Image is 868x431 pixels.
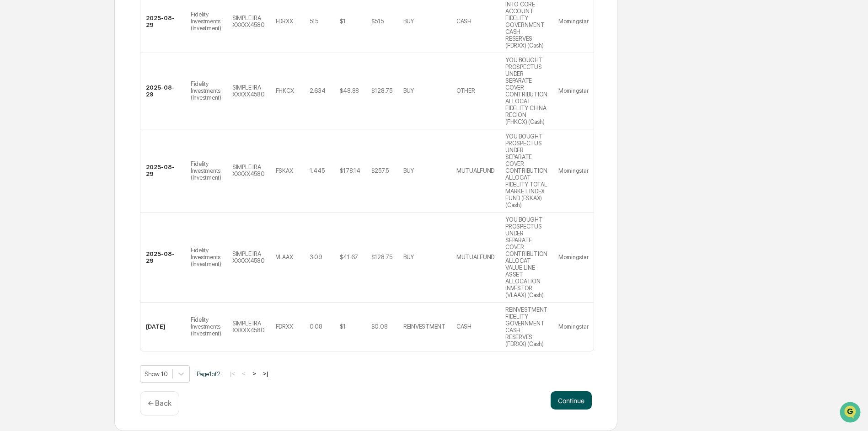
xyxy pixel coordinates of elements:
td: SIMPLE IRA XXXXX4580 [227,129,270,213]
div: 3.09 [310,254,322,261]
td: Morningstar [553,53,594,129]
td: [DATE] [140,303,185,351]
a: Powered byPylon [64,154,111,162]
button: Start new chat [155,73,166,84]
div: BUY [403,254,414,261]
div: Fidelity Investments (Investment) [191,80,221,101]
button: |< [227,370,238,378]
td: 2025-08-29 [140,53,185,129]
div: MUTUALFUND [456,254,494,261]
td: SIMPLE IRA XXXXX4580 [227,53,270,129]
div: 🔎 [9,133,16,141]
a: 🗄️Attestations [63,112,117,128]
div: FSKAX [276,167,293,174]
iframe: Open customer support [839,401,863,426]
div: Fidelity Investments (Investment) [191,247,221,267]
td: 2025-08-29 [140,213,185,303]
div: $1 [340,323,346,330]
div: Fidelity Investments (Investment) [191,11,221,32]
td: Morningstar [553,129,594,213]
p: ← Back [148,399,171,408]
a: 🖐️Preclearance [5,112,63,128]
div: $48.88 [340,87,359,94]
span: Page 1 of 2 [197,370,220,378]
div: MUTUALFUND [456,167,494,174]
button: > [250,370,259,378]
div: 🗄️ [66,116,74,123]
button: Continue [551,391,592,410]
td: Morningstar [553,213,594,303]
div: REINVESTMENT [403,323,445,330]
div: $0.08 [371,323,388,330]
div: $1 [340,18,346,25]
div: $128.75 [371,87,392,94]
td: SIMPLE IRA XXXXX4580 [227,303,270,351]
div: We're available if you need us! [31,79,116,86]
div: Start new chat [31,70,150,79]
div: BUY [403,87,414,94]
div: $515 [371,18,384,25]
div: FDRXX [276,323,293,330]
span: Attestations [75,115,113,124]
div: $257.5 [371,167,389,174]
div: $41.67 [340,254,358,261]
img: 1746055101610-c473b297-6a78-478c-a979-82029cc54cd1 [9,70,26,86]
div: 2.634 [310,87,326,94]
td: 2025-08-29 [140,129,185,213]
div: $178.14 [340,167,360,174]
div: FHKCX [276,87,294,94]
div: 🖐️ [9,116,16,123]
div: FDRXX [276,18,293,25]
span: Preclearance [18,115,59,124]
div: OTHER [456,87,475,94]
a: 🔎Data Lookup [5,129,61,145]
div: YOU BOUGHT PROSPECTUS UNDER SEPARATE COVER CONTRIBUTION ALLOCAT FIDELITY CHINA REGION (FHKCX) (Cash) [505,57,547,125]
div: CASH [456,323,472,330]
div: VLAAX [276,254,293,261]
div: CASH [456,18,472,25]
button: < [239,370,248,378]
td: Morningstar [553,303,594,351]
span: Data Lookup [18,133,58,142]
div: BUY [403,18,414,25]
div: REINVESTMENT FIDELITY GOVERNMENT CASH RESERVES (FDRXX) (Cash) [505,306,547,347]
div: Fidelity Investments (Investment) [191,160,221,181]
div: BUY [403,167,414,174]
td: SIMPLE IRA XXXXX4580 [227,213,270,303]
div: YOU BOUGHT PROSPECTUS UNDER SEPARATE COVER CONTRIBUTION ALLOCAT VALUE LINE ASSET ALLOCATION INVES... [505,216,547,298]
span: Pylon [91,155,111,162]
div: Fidelity Investments (Investment) [191,316,221,337]
div: 515 [310,18,318,25]
div: YOU BOUGHT PROSPECTUS UNDER SEPARATE COVER CONTRIBUTION ALLOCAT FIDELITY TOTAL MARKET INDEX FUND ... [505,133,547,208]
p: How can we help? [9,19,166,34]
button: >| [260,370,271,378]
div: $128.75 [371,254,392,261]
div: 1.445 [310,167,325,174]
div: 0.08 [310,323,322,330]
